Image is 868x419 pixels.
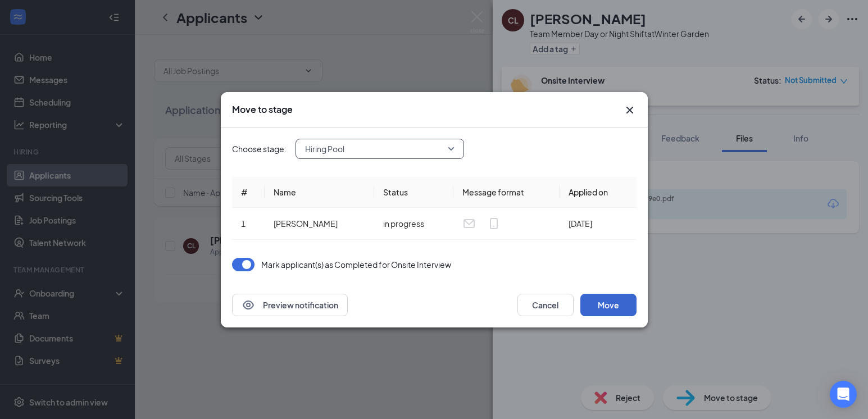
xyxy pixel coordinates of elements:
[560,177,636,208] th: Applied on
[265,177,374,208] th: Name
[830,381,857,408] div: Open Intercom Messenger
[305,140,344,157] span: Hiring Pool
[580,294,637,316] button: Move
[487,217,501,230] svg: MobileSms
[242,298,255,312] svg: Eye
[241,218,246,229] span: 1
[453,177,560,208] th: Message format
[462,217,476,230] svg: Email
[623,103,637,117] button: Close
[374,177,453,208] th: Status
[232,294,348,316] button: EyePreview notification
[517,294,574,316] button: Cancel
[623,103,637,117] svg: Cross
[232,177,265,208] th: #
[265,208,374,240] td: [PERSON_NAME]
[232,143,287,155] span: Choose stage:
[560,208,636,240] td: [DATE]
[374,208,453,240] td: in progress
[261,259,451,270] p: Mark applicant(s) as Completed for Onsite Interview
[232,103,293,116] h3: Move to stage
